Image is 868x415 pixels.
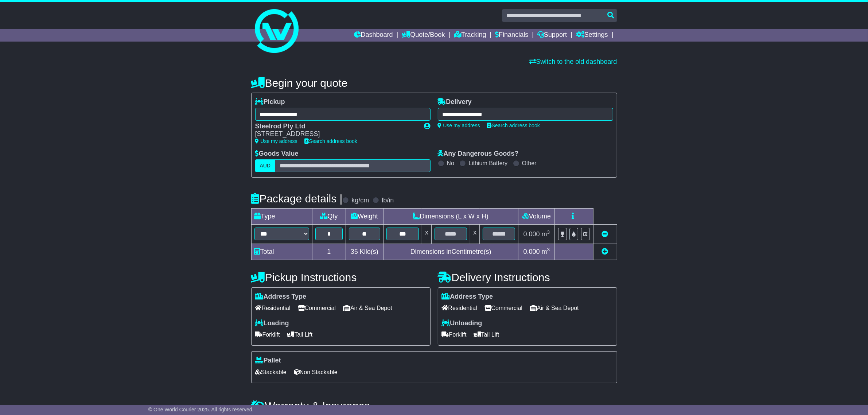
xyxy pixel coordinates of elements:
td: Volume [518,209,555,225]
label: lb/in [382,197,394,205]
td: Weight [346,209,384,225]
span: Commercial [484,302,522,314]
a: Remove this item [602,230,608,238]
h4: Pickup Instructions [251,271,431,283]
span: © One World Courier 2025. All rights reserved. [148,407,254,412]
td: Dimensions in Centimetre(s) [383,244,518,260]
a: Use my address [438,123,480,128]
a: Use my address [255,138,297,144]
label: Pallet [255,357,281,365]
td: Qty [312,209,346,225]
label: Delivery [438,98,472,106]
a: Settings [576,29,608,42]
sup: 3 [547,247,550,252]
span: Air & Sea Depot [530,302,579,314]
div: [STREET_ADDRESS] [255,130,417,138]
label: Goods Value [255,150,299,158]
span: Commercial [298,302,336,314]
span: Tail Lift [474,329,499,340]
span: Residential [255,302,291,314]
span: 0.000 [523,230,540,238]
a: Support [537,29,567,42]
label: Lithium Battery [468,160,507,167]
label: Any Dangerous Goods? [438,150,519,158]
label: No [447,160,454,167]
a: Quote/Book [402,29,445,42]
a: Financials [495,29,528,42]
span: Forklift [255,329,280,340]
h4: Warranty & Insurance [251,400,617,412]
label: kg/cm [351,197,369,205]
a: Switch to the old dashboard [529,58,617,65]
h4: Package details | [251,193,343,205]
a: Tracking [454,29,486,42]
td: x [470,225,480,244]
td: 1 [312,244,346,260]
h4: Delivery Instructions [438,271,617,283]
label: Pickup [255,98,285,106]
sup: 3 [547,229,550,235]
h4: Begin your quote [251,77,617,89]
td: Kilo(s) [346,244,384,260]
a: Search address book [305,138,357,144]
td: Total [251,244,312,260]
label: Unloading [442,319,482,327]
a: Search address book [487,123,540,128]
a: Dashboard [354,29,393,42]
span: Residential [442,302,477,314]
label: AUD [255,159,276,172]
span: Stackable [255,366,287,378]
span: m [542,248,550,255]
td: Type [251,209,312,225]
span: m [542,230,550,238]
span: 35 [351,248,358,255]
td: Dimensions (L x W x H) [383,209,518,225]
label: Other [522,160,537,167]
span: Tail Lift [287,329,313,340]
td: x [422,225,431,244]
span: Forklift [442,329,467,340]
div: Steelrod Pty Ltd [255,123,417,131]
label: Address Type [255,293,307,301]
span: Non Stackable [294,366,338,378]
a: Add new item [602,248,608,255]
span: 0.000 [523,248,540,255]
span: Air & Sea Depot [343,302,392,314]
label: Address Type [442,293,493,301]
label: Loading [255,319,289,327]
